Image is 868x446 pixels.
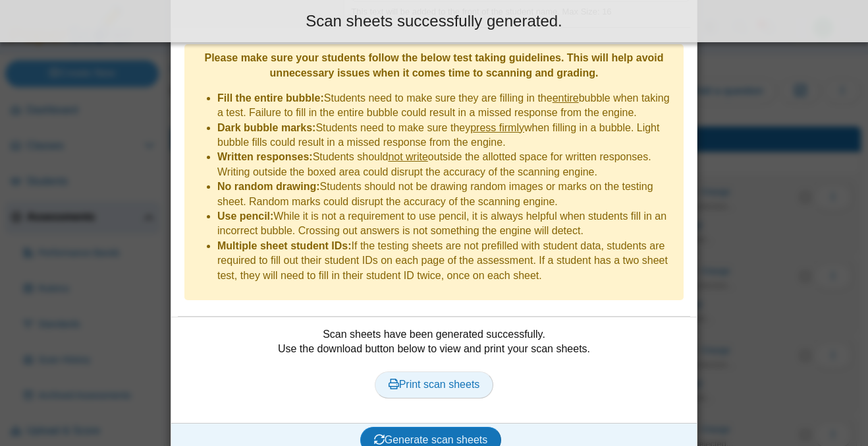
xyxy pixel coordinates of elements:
div: Scan sheets successfully generated. [10,10,858,32]
u: press firmly [470,122,524,133]
b: Fill the entire bubble: [217,92,324,104]
li: While it is not a requirement to use pencil, it is always helpful when students fill in an incorr... [217,209,677,239]
li: Students should not be drawing random images or marks on the testing sheet. Random marks could di... [217,179,677,209]
u: entire [553,92,579,104]
u: not write [388,151,427,162]
b: Written responses: [217,151,313,162]
b: Use pencil: [217,210,273,222]
b: Multiple sheet student IDs: [217,240,352,251]
b: Dark bubble marks: [217,122,315,133]
b: No random drawing: [217,181,320,192]
li: Students need to make sure they when filling in a bubble. Light bubble fills could result in a mi... [217,121,677,150]
li: Students need to make sure they are filling in the bubble when taking a test. Failure to fill in ... [217,91,677,121]
li: Students should outside the allotted space for written responses. Writing outside the boxed area ... [217,150,677,179]
li: If the testing sheets are not prefilled with student data, students are required to fill out thei... [217,239,677,283]
a: Print scan sheets [375,371,494,398]
div: Scan sheets have been generated successfully. Use the download button below to view and print you... [178,327,690,413]
span: Print scan sheets [389,379,480,390]
b: Please make sure your students follow the below test taking guidelines. This will help avoid unne... [204,52,663,78]
span: Generate scan sheets [374,434,488,445]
